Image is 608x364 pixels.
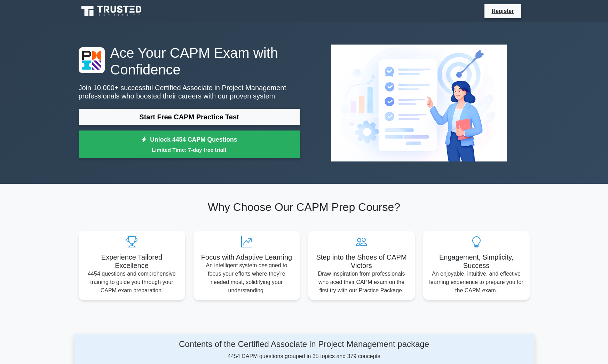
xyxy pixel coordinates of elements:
h5: Step into the Shoes of CAPM Victors [314,253,409,270]
p: 4454 questions and comprehensive training to guide you through your CAPM exam preparation. [84,270,180,295]
a: Unlock 4454 CAPM QuestionsLimited Time: 7-day free trial! [79,130,300,158]
p: An intelligent system designed to focus your efforts where they're needed most, solidifying your ... [199,261,294,295]
p: An enjoyable, intuitive, and effective learning experience to prepare you for the CAPM exam. [429,270,524,295]
p: Draw inspiration from professionals who aced their CAPM exam on the first try with our Practice P... [314,270,409,295]
a: Start Free CAPM Practice Test [79,109,300,125]
h1: Ace Your CAPM Exam with Confidence [79,45,300,78]
a: Register [487,7,518,15]
h4: Contents of the Certified Associate in Project Management package [140,339,468,349]
h5: Engagement, Simplicity, Success [429,253,524,270]
h2: Why Choose Our CAPM Prep Course? [79,200,530,214]
img: Certified Associate in Project Management Preview [325,39,512,167]
small: Limited Time: 7-day free trial! [87,146,291,154]
h5: Experience Tailored Excellence [84,253,180,270]
p: Join 10,000+ successful Certified Associate in Project Management professionals who boosted their... [79,84,300,100]
h5: Focus with Adaptive Learning [199,253,294,261]
div: 4454 CAPM questions grouped in 35 topics and 379 concepts [140,339,468,361]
